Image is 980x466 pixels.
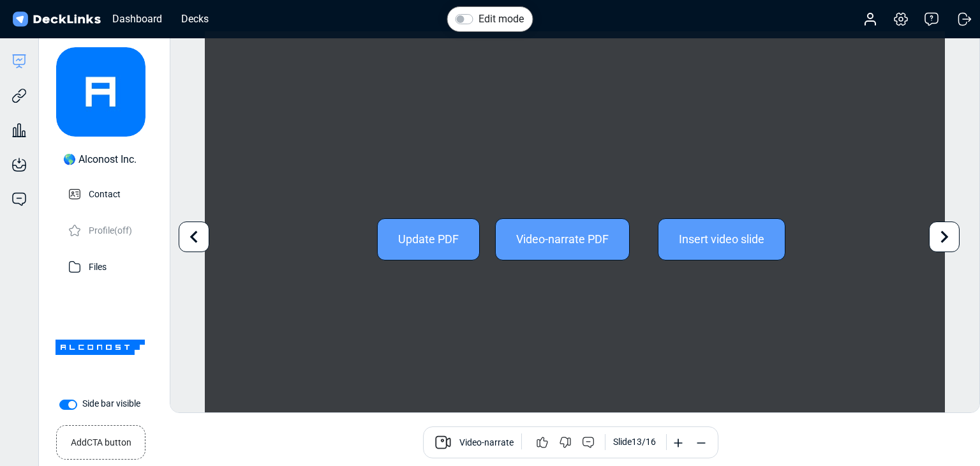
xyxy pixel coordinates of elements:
label: Side bar visible [82,397,140,410]
span: Video-narrate [459,436,514,451]
div: Decks [175,11,215,27]
img: DeckLinks [10,10,103,29]
p: Profile (off) [89,222,132,237]
div: 🌎 Alconost Inc. [63,152,137,167]
label: Edit mode [479,11,524,27]
img: Company Banner [56,303,145,392]
div: Update PDF [377,218,480,260]
div: Slide 13 / 16 [613,435,656,449]
div: Insert video slide [658,218,785,260]
small: Add CTA button [71,431,131,449]
p: Files [89,258,107,274]
div: Dashboard [106,11,168,27]
div: Video-narrate PDF [495,218,630,260]
img: avatar [56,47,145,137]
p: Contact [89,185,121,201]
